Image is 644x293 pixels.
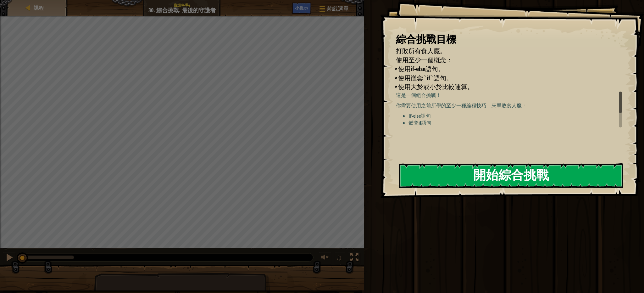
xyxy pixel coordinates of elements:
[408,112,627,120] li: If-else語句
[319,252,331,265] button: 調整音量
[408,119,627,127] li: 嵌套if語句
[394,65,620,74] li: 使用if-else語句。
[295,5,308,11] span: 小提示
[388,56,620,65] li: 使用至少一個概念：
[336,253,342,262] span: ♫
[398,82,474,91] span: 使用大於或小於比較運算。
[399,163,623,188] button: 開始綜合挑戰
[326,5,349,13] span: 遊戲選單
[348,252,361,265] button: 切換全螢幕
[396,56,452,64] span: 使用至少一個概念：
[394,74,620,83] li: 使用嵌套`if`語句。
[398,65,444,73] span: 使用if-else語句。
[394,82,397,91] i: •
[314,3,353,17] button: 遊戲選單
[3,252,16,265] button: Ctrl + P: Pause
[396,92,627,99] p: 這是一個組合挑戰！
[335,252,345,265] button: ♫
[388,47,620,56] li: 打敗所有食人魔。
[396,102,627,109] p: 你需要使用之前所學的至少一種編程技巧，來擊敗食人魔：
[394,65,397,73] i: •
[394,74,397,82] i: •
[32,4,44,11] a: 課程
[34,4,44,11] span: 課程
[408,127,627,134] li: 大於或小於比較運算符
[396,47,446,55] span: 打敗所有食人魔。
[394,82,620,92] li: 使用大於或小於比較運算。
[398,74,452,82] span: 使用嵌套`if`語句。
[396,32,622,47] div: 綜合挑戰目標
